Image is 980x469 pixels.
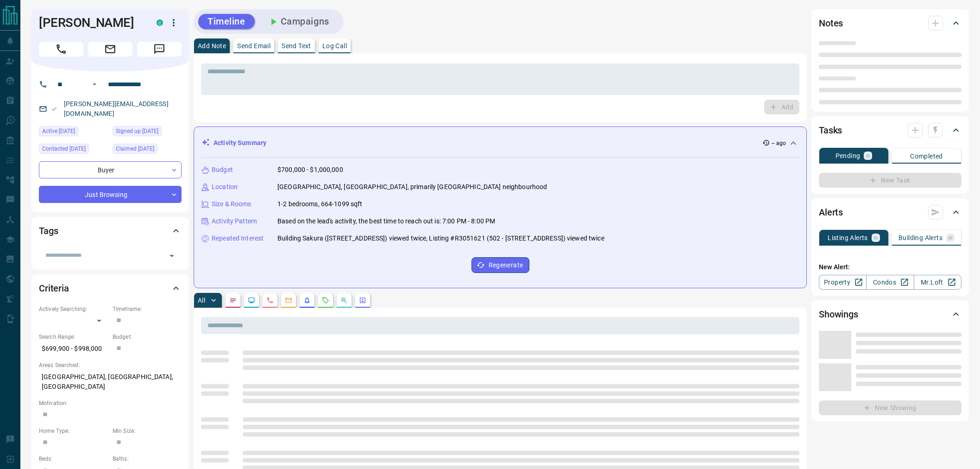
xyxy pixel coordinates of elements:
[89,79,100,90] button: Open
[39,126,108,139] div: Mon Oct 13 2025
[471,257,529,273] button: Regenerate
[113,455,182,463] p: Baths:
[819,16,843,31] h2: Notes
[258,14,339,29] button: Campaigns
[51,106,57,112] svg: Email Valid
[277,234,604,243] p: Building Sakura ([STREET_ADDRESS]) viewed twice, Listing #R3051621 (502 - [STREET_ADDRESS]) viewe...
[819,262,961,272] p: New Alert:
[303,297,311,304] svg: Listing Alerts
[828,234,868,241] p: Listing Alerts
[277,165,343,175] p: $700,000 - $1,000,000
[819,119,961,141] div: Tasks
[39,277,182,299] div: Criteria
[113,144,182,157] div: Thu Oct 02 2025
[910,153,943,159] p: Completed
[277,182,547,192] p: [GEOGRAPHIC_DATA], [GEOGRAPHIC_DATA], primarily [GEOGRAPHIC_DATA] neighbourhood
[198,43,226,49] p: Add Note
[113,126,182,139] div: Tue Sep 30 2025
[39,341,108,356] p: $699,900 - $998,000
[212,199,251,209] p: Size & Rooms
[248,297,255,304] svg: Lead Browsing Activity
[116,144,154,153] span: Claimed [DATE]
[285,297,292,304] svg: Emails
[772,139,786,147] p: -- ago
[157,19,163,26] div: condos.ca
[322,297,329,304] svg: Requests
[229,297,237,304] svg: Notes
[819,201,961,223] div: Alerts
[359,297,366,304] svg: Agent Actions
[819,307,858,322] h2: Showings
[212,182,238,192] p: Location
[819,205,843,220] h2: Alerts
[39,427,108,435] p: Home Type:
[212,234,264,243] p: Repeated Interest
[39,161,182,178] div: Buyer
[198,297,205,304] p: All
[340,297,348,304] svg: Opportunities
[212,216,257,226] p: Activity Pattern
[39,369,182,394] p: [GEOGRAPHIC_DATA], [GEOGRAPHIC_DATA], [GEOGRAPHIC_DATA]
[64,100,169,117] a: [PERSON_NAME][EMAIL_ADDRESS][DOMAIN_NAME]
[39,281,69,296] h2: Criteria
[212,165,233,175] p: Budget
[819,12,961,34] div: Notes
[277,216,495,226] p: Based on the lead's activity, the best time to reach out is: 7:00 PM - 8:00 PM
[914,275,961,290] a: Mr.Loft
[266,297,274,304] svg: Calls
[165,249,178,262] button: Open
[866,275,914,290] a: Condos
[201,134,799,152] div: Activity Summary-- ago
[39,305,108,313] p: Actively Searching:
[277,199,363,209] p: 1-2 bedrooms, 664-1099 sqft
[39,455,108,463] p: Beds:
[116,127,158,136] span: Signed up [DATE]
[198,14,255,29] button: Timeline
[898,234,942,241] p: Building Alerts
[39,223,58,238] h2: Tags
[113,427,182,435] p: Min Size:
[88,42,132,57] span: Email
[214,138,266,148] p: Activity Summary
[42,127,75,136] span: Active [DATE]
[322,43,347,49] p: Log Call
[819,275,867,290] a: Property
[39,333,108,341] p: Search Range:
[39,186,182,203] div: Just Browsing
[39,361,182,369] p: Areas Searched:
[282,43,311,49] p: Send Text
[39,15,143,30] h1: [PERSON_NAME]
[39,220,182,242] div: Tags
[113,305,182,313] p: Timeframe:
[39,42,83,57] span: Call
[819,123,842,138] h2: Tasks
[39,399,182,407] p: Motivation:
[836,152,861,159] p: Pending
[819,303,961,325] div: Showings
[137,42,182,57] span: Message
[42,144,86,153] span: Contacted [DATE]
[237,43,270,49] p: Send Email
[39,144,108,157] div: Thu Oct 02 2025
[113,333,182,341] p: Budget:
